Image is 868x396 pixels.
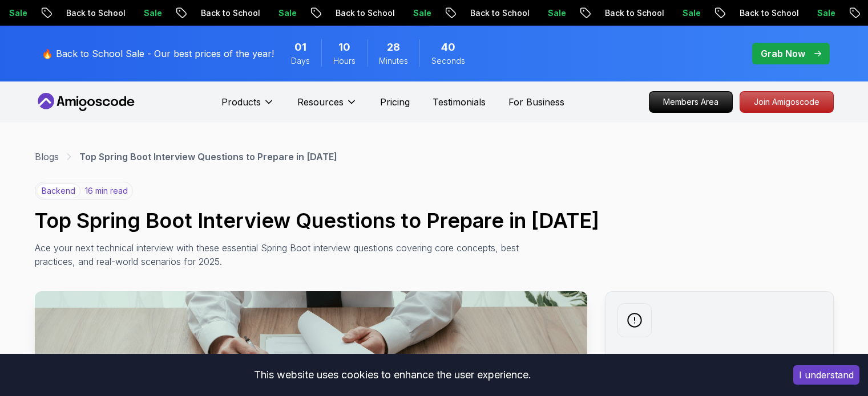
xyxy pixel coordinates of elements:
a: Blogs [35,150,59,164]
h1: Top Spring Boot Interview Questions to Prepare in [DATE] [35,209,834,232]
span: Hours [333,55,356,67]
button: Resources [297,95,357,118]
a: Members Area [649,91,733,113]
a: Join Amigoscode [740,91,834,113]
p: Resources [297,95,344,109]
p: Members Area [649,92,732,112]
button: Products [221,95,274,118]
p: Back to School [191,7,269,19]
p: Sale [538,7,575,19]
p: Sale [673,7,709,19]
p: Grab Now [761,47,805,60]
p: Sale [403,7,440,19]
p: Back to School [595,7,673,19]
p: backend [37,183,80,198]
p: 16 min read [85,185,128,197]
span: Minutes [379,55,408,67]
p: Sale [269,7,305,19]
p: Back to School [56,7,134,19]
span: 40 Seconds [441,39,455,55]
p: Back to School [326,7,403,19]
p: Top Spring Boot Interview Questions to Prepare in [DATE] [79,150,337,164]
a: Pricing [380,95,410,109]
a: For Business [508,95,564,109]
span: Days [291,55,310,67]
p: Sale [134,7,171,19]
span: 10 Hours [338,39,350,55]
div: This website uses cookies to enhance the user experience. [9,362,776,387]
p: Back to School [730,7,808,19]
p: Sale [808,7,844,19]
h2: Weekly newsletter [617,351,822,367]
p: Back to School [461,7,538,19]
a: Testimonials [433,95,486,109]
span: 28 Minutes [387,39,400,55]
p: Products [221,95,261,109]
p: Ace your next technical interview with these essential Spring Boot interview questions covering c... [35,241,546,268]
button: Accept cookies [793,365,859,385]
p: 🔥 Back to School Sale - Our best prices of the year! [42,47,274,60]
span: Seconds [431,55,465,67]
p: Join Amigoscode [740,92,833,112]
span: 1 Days [294,39,306,55]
